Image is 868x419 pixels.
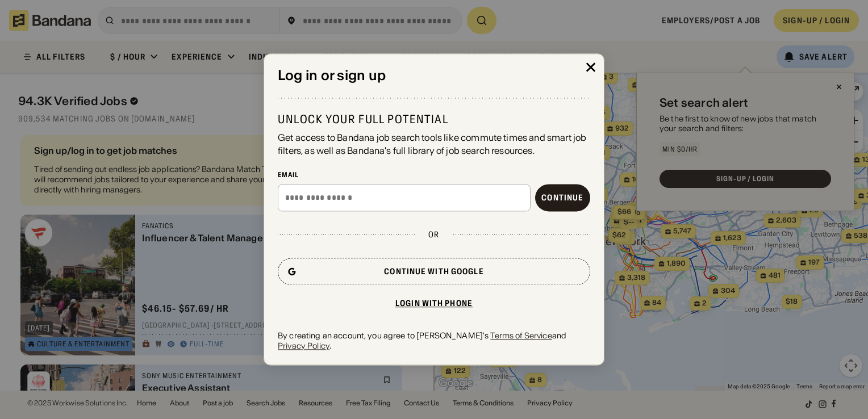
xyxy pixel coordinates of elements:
div: Unlock your full potential [278,112,590,127]
a: Privacy Policy [278,341,329,351]
div: Continue [541,194,583,202]
div: By creating an account, you agree to [PERSON_NAME]'s and . [278,330,590,351]
div: or [428,229,439,240]
div: Email [278,170,590,179]
a: Terms of Service [490,330,552,341]
div: Get access to Bandana job search tools like commute times and smart job filters, as well as Banda... [278,132,590,157]
div: Login with phone [395,299,473,307]
div: Log in or sign up [278,68,590,84]
div: Continue with Google [384,267,483,275]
